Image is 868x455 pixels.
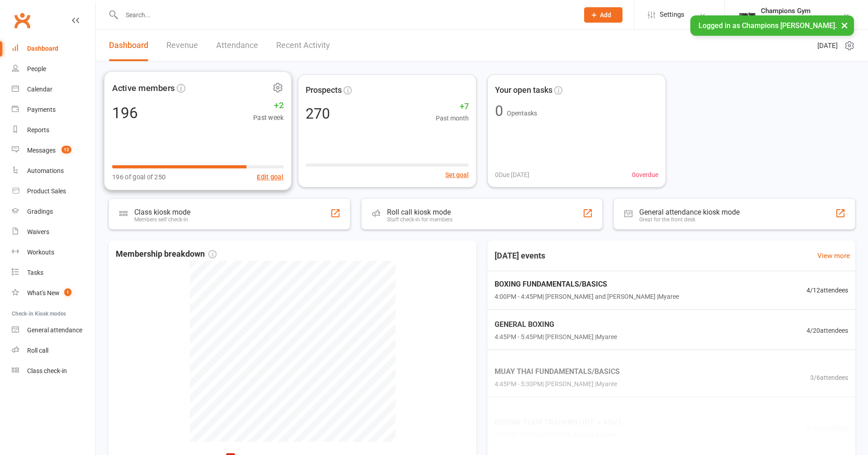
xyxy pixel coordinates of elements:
a: General attendance kiosk mode [12,320,95,340]
span: Prospects [306,84,342,97]
div: Waivers [27,228,49,235]
a: Waivers [12,222,95,242]
span: 1 [64,288,71,296]
div: Dashboard [27,45,58,52]
div: Automations [27,167,64,174]
button: Add [584,7,623,23]
div: Product Sales [27,187,66,195]
span: Logged in as Champions [PERSON_NAME]. [698,21,837,30]
div: Roll call kiosk mode [387,208,453,216]
a: Dashboard [12,38,95,59]
span: BOXING FUNDAMENTALS/BASICS [495,278,679,290]
div: Class check-in [27,367,67,374]
div: Reports [27,126,49,134]
a: People [12,59,95,79]
input: Search... [119,9,572,21]
div: Members self check-in [134,216,190,223]
div: Champions Gym [761,7,843,15]
div: Workouts [27,249,54,256]
span: 4:45PM - 5:45PM | [PERSON_NAME] | Myaree [495,332,617,342]
span: 12 [61,146,71,153]
span: 0 overdue [632,170,658,180]
span: Your open tasks [495,84,552,97]
span: Past month [436,113,469,123]
a: Roll call [12,340,95,361]
span: MUAY THAI FUNDAMENTALS/BASICS [495,366,620,378]
div: Champions [PERSON_NAME] [761,15,843,23]
a: Recent Activity [276,30,330,61]
div: Payments [27,106,56,113]
span: 0 Due [DATE] [495,170,529,180]
a: Class kiosk mode [12,361,95,381]
span: BOXING TEAM TRAINING (INT. + ADV.) [495,417,621,428]
a: Clubworx [11,9,33,32]
span: Active members [112,81,175,95]
div: People [27,65,46,72]
span: 4 / 12 attendees [807,285,848,295]
a: Product Sales [12,181,95,201]
div: Messages [27,147,56,154]
a: Messages 12 [12,140,95,161]
span: Past week [253,112,283,123]
span: 4 / 20 attendees [807,326,848,335]
span: [DATE] [817,40,838,51]
span: 196 of goal of 250 [112,172,166,182]
span: +2 [253,99,283,112]
button: Edit goal [257,172,283,182]
span: +7 [436,100,469,113]
div: 270 [306,106,330,121]
button: Set goal [445,170,469,180]
div: Roll call [27,347,48,354]
div: Great for the front desk [639,216,740,223]
span: 5:45PM - 6:45PM | [PERSON_NAME] | Myaree [495,430,621,440]
span: Settings [660,5,684,25]
a: Revenue [166,30,198,61]
a: Tasks [12,263,95,283]
img: thumb_image1583738905.png [738,6,756,24]
a: Dashboard [109,30,148,61]
div: General attendance [27,326,82,334]
a: View more [817,250,850,261]
button: × [836,15,853,35]
div: Calendar [27,86,52,93]
span: Open tasks [507,110,537,117]
span: 4:45PM - 5:30PM | [PERSON_NAME] | Myaree [495,379,620,389]
div: Tasks [27,269,43,276]
span: GENERAL BOXING [495,319,617,330]
div: Class kiosk mode [134,208,190,216]
div: Staff check-in for members [387,216,453,223]
a: Gradings [12,201,95,222]
span: Membership breakdown [116,248,217,261]
div: 0 [495,104,503,118]
h3: [DATE] events [487,248,552,264]
div: What's New [27,289,60,297]
div: General attendance kiosk mode [639,208,740,216]
div: Gradings [27,208,53,215]
a: What's New1 [12,283,95,303]
span: 4:00PM - 4:45PM | [PERSON_NAME] and [PERSON_NAME] | Myaree [495,292,679,302]
a: Attendance [216,30,258,61]
a: Workouts [12,242,95,263]
span: 3 / 6 attendees [810,372,848,382]
a: Reports [12,120,95,140]
span: 5 / 20 attendees [807,423,848,433]
a: Automations [12,161,95,181]
a: Calendar [12,79,95,100]
a: Payments [12,100,95,120]
div: 196 [112,105,138,120]
span: Add [600,11,611,19]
